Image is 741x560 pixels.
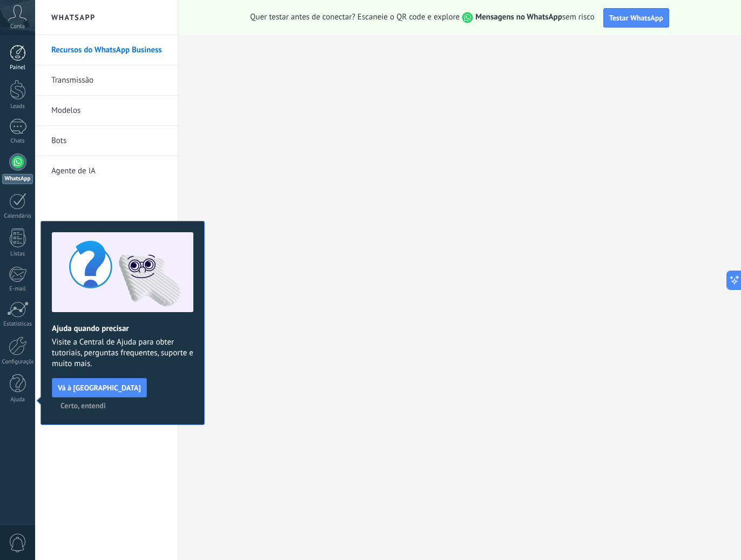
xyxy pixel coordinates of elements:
[2,138,33,145] div: Chats
[52,337,193,369] span: Visite a Central de Ajuda para obter tutoriais, perguntas frequentes, suporte e muito mais.
[2,213,33,220] div: Calendário
[2,359,33,366] div: Configurações
[2,174,33,184] div: WhatsApp
[475,12,562,22] strong: Mensagens no WhatsApp
[58,384,141,392] span: Vá à [GEOGRAPHIC_DATA]
[51,96,167,126] a: Modelos
[609,13,663,23] span: Testar WhatsApp
[2,64,33,71] div: Painel
[51,156,167,186] a: Agente de IA
[35,156,178,186] li: Agente de IA
[52,378,147,397] button: Vá à [GEOGRAPHIC_DATA]
[35,126,178,156] li: Bots
[52,323,193,334] h2: Ajuda quando precisar
[603,8,669,28] button: Testar WhatsApp
[2,251,33,258] div: Listas
[51,35,167,65] a: Recursos do WhatsApp Business
[60,402,106,409] span: Certo, entendi
[2,396,33,403] div: Ajuda
[10,23,25,30] span: Conta
[2,286,33,293] div: E-mail
[2,321,33,328] div: Estatísticas
[250,12,595,23] span: Quer testar antes de conectar? Escaneie o QR code e explore sem risco
[35,65,178,96] li: Transmissão
[56,397,111,414] button: Certo, entendi
[2,103,33,110] div: Leads
[35,35,178,65] li: Recursos do WhatsApp Business
[51,65,167,96] a: Transmissão
[35,96,178,126] li: Modelos
[51,126,167,156] a: Bots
